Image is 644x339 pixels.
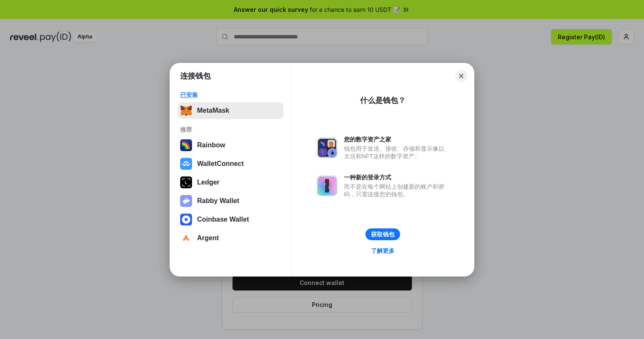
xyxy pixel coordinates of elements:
h1: 连接钱包 [180,71,211,81]
button: Rainbow [178,137,284,154]
img: svg+xml,%3Csvg%20xmlns%3D%22http%3A%2F%2Fwww.w3.org%2F2000%2Fsvg%22%20fill%3D%22none%22%20viewBox... [317,138,337,158]
button: 获取钱包 [365,228,400,240]
button: Argent [178,230,284,247]
button: Ledger [178,174,284,191]
div: 您的数字资产之家 [344,136,449,143]
img: svg+xml,%3Csvg%20fill%3D%22none%22%20height%3D%2233%22%20viewBox%3D%220%200%2035%2033%22%20width%... [180,105,192,117]
img: svg+xml,%3Csvg%20width%3D%2228%22%20height%3D%2228%22%20viewBox%3D%220%200%2028%2028%22%20fill%3D... [180,158,192,170]
div: 什么是钱包？ [360,95,406,106]
img: svg+xml,%3Csvg%20xmlns%3D%22http%3A%2F%2Fwww.w3.org%2F2000%2Fsvg%22%20fill%3D%22none%22%20viewBox... [317,176,337,196]
button: Coinbase Wallet [178,211,284,228]
a: 了解更多 [366,245,400,256]
img: svg+xml,%3Csvg%20width%3D%2228%22%20height%3D%2228%22%20viewBox%3D%220%200%2028%2028%22%20fill%3D... [180,214,192,225]
button: Rabby Wallet [178,193,284,209]
div: WalletConnect [197,160,244,168]
div: Rabby Wallet [197,197,239,205]
img: svg+xml,%3Csvg%20xmlns%3D%22http%3A%2F%2Fwww.w3.org%2F2000%2Fsvg%22%20width%3D%2228%22%20height%3... [180,176,192,188]
button: MetaMask [178,102,284,119]
img: svg+xml,%3Csvg%20width%3D%22120%22%20height%3D%22120%22%20viewBox%3D%220%200%20120%20120%22%20fil... [180,139,192,151]
div: 推荐 [180,126,281,133]
div: 获取钱包 [371,231,395,238]
div: 而不是在每个网站上创建新的账户和密码，只需连接您的钱包。 [344,183,449,198]
div: Ledger [197,179,219,186]
div: Coinbase Wallet [197,216,249,223]
button: Close [455,70,467,82]
div: 一种新的登录方式 [344,174,449,181]
div: Rainbow [197,141,225,149]
div: 了解更多 [371,247,395,255]
div: Argent [197,234,219,242]
div: MetaMask [197,107,229,114]
div: 钱包用于发送、接收、存储和显示像以太坊和NFT这样的数字资产。 [344,145,449,160]
img: svg+xml,%3Csvg%20xmlns%3D%22http%3A%2F%2Fwww.w3.org%2F2000%2Fsvg%22%20fill%3D%22none%22%20viewBox... [180,195,192,207]
div: 已安装 [180,91,281,99]
img: svg+xml,%3Csvg%20width%3D%2228%22%20height%3D%2228%22%20viewBox%3D%220%200%2028%2028%22%20fill%3D... [180,232,192,244]
button: WalletConnect [178,155,284,172]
